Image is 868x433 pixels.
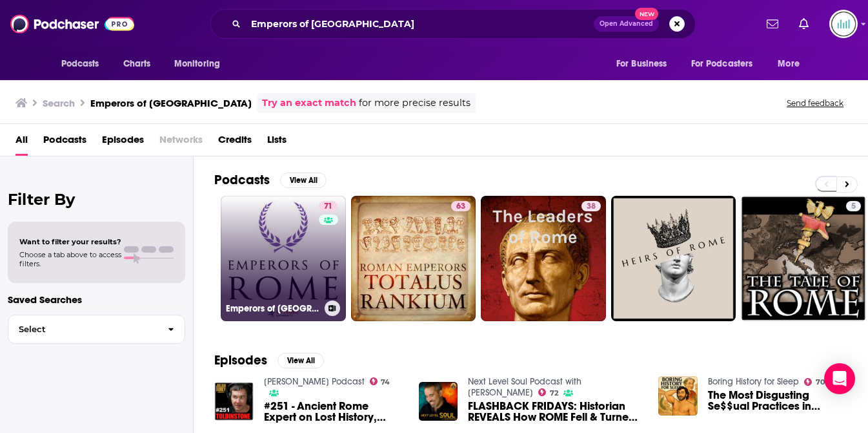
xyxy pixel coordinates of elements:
img: User Profile [829,10,858,38]
button: Open AdvancedNew [594,16,659,32]
h3: Emperors of [GEOGRAPHIC_DATA] [226,303,319,314]
span: 38 [587,200,596,213]
img: FLASHBACK FRIDAYS: Historian REVEALS How ROME Fell & Turned Into THE VATICAN/ROMAN CATHOLIC CHURC... [419,382,458,421]
a: All [15,129,28,156]
a: 5 [846,201,861,211]
a: Boring History for Sleep [708,376,799,387]
a: Credits [218,129,252,156]
span: Logged in as podglomerate [829,10,858,38]
h2: Episodes [214,352,267,368]
button: open menu [607,52,683,76]
span: #251 - Ancient Rome Expert on Lost History, [PERSON_NAME] the Great & Egyptian Pyramids | [PERSON... [264,401,403,423]
button: open menu [165,52,237,76]
a: 74 [370,377,390,385]
span: Choose a tab above to access filters. [19,250,121,268]
h2: Filter By [8,190,185,209]
a: Charts [115,52,159,76]
a: 38 [581,201,601,211]
span: The Most Disgusting Se$$ual Practices in Ancient [GEOGRAPHIC_DATA] | Boring History For Sleep [708,390,847,412]
a: 5 [741,196,866,321]
span: 5 [851,200,856,213]
a: 72 [538,388,558,396]
a: Show notifications dropdown [762,13,783,35]
a: Julian Dorey Podcast [264,376,365,387]
button: View All [278,353,324,368]
div: Search podcasts, credits, & more... [210,9,696,39]
span: For Business [616,55,667,73]
button: View All [280,173,327,188]
a: Try an exact match [262,96,356,111]
img: Podchaser - Follow, Share and Rate Podcasts [10,12,134,36]
button: Select [8,315,185,344]
img: The Most Disgusting Se$$ual Practices in Ancient Rome | Boring History For Sleep [658,376,698,416]
a: FLASHBACK FRIDAYS: Historian REVEALS How ROME Fell & Turned Into THE VATICAN/ROMAN CATHOLIC CHURC... [468,401,643,423]
span: 70 [816,379,825,385]
button: Show profile menu [829,10,858,38]
a: 70 [804,378,825,386]
a: EpisodesView All [214,352,324,368]
a: PodcastsView All [214,172,327,188]
span: FLASHBACK FRIDAYS: Historian REVEALS How ROME Fell & Turned Into THE VATICAN/[DEMOGRAPHIC_DATA]! ... [468,401,643,423]
a: 63 [351,196,476,321]
a: 63 [451,201,470,211]
a: 71Emperors of [GEOGRAPHIC_DATA] [221,196,346,321]
span: Networks [159,129,203,156]
span: 74 [381,379,390,385]
span: 63 [456,200,465,213]
span: Charts [123,55,151,73]
a: The Most Disgusting Se$$ual Practices in Ancient Rome | Boring History For Sleep [708,390,847,412]
span: for more precise results [359,96,470,111]
button: open menu [683,52,772,76]
p: Saved Searches [8,293,185,306]
button: Send feedback [783,98,847,109]
span: For Podcasters [691,55,753,73]
span: 71 [324,200,332,213]
input: Search podcasts, credits, & more... [246,14,594,34]
button: open menu [769,52,816,76]
h3: Search [43,97,75,109]
h3: Emperors of [GEOGRAPHIC_DATA] [90,97,252,109]
img: #251 - Ancient Rome Expert on Lost History, Alexander the Great & Egyptian Pyramids | Toldinstone [214,382,254,421]
a: Podcasts [43,129,86,156]
a: Next Level Soul Podcast with Alex Ferrari [468,376,581,398]
a: Lists [267,129,287,156]
span: Podcasts [61,55,99,73]
span: Select [8,325,157,333]
span: 72 [550,390,558,396]
a: 38 [481,196,606,321]
span: Want to filter your results? [19,237,121,246]
span: New [635,8,658,20]
h2: Podcasts [214,172,270,188]
a: 71 [319,201,338,211]
span: Open Advanced [600,21,653,27]
div: Open Intercom Messenger [824,363,855,394]
a: Show notifications dropdown [794,13,814,35]
span: Monitoring [174,55,220,73]
button: open menu [52,52,116,76]
span: More [778,55,800,73]
a: Episodes [102,129,144,156]
a: #251 - Ancient Rome Expert on Lost History, Alexander the Great & Egyptian Pyramids | Toldinstone [264,401,403,423]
